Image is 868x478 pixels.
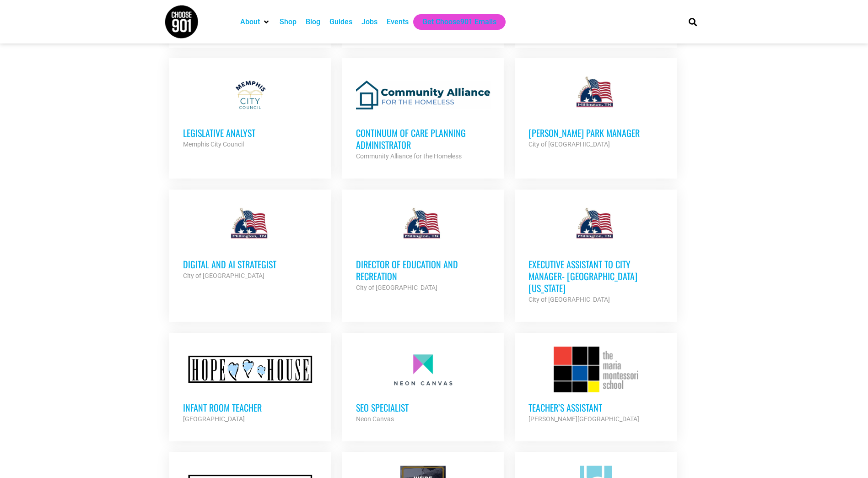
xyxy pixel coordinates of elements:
[528,415,639,423] strong: [PERSON_NAME][GEOGRAPHIC_DATA]
[387,16,409,27] a: Events
[356,258,491,282] h3: Director of Education and Recreation
[240,16,260,27] a: About
[356,284,437,291] strong: City of [GEOGRAPHIC_DATA]
[342,333,504,438] a: SEO Specialist Neon Canvas
[356,402,491,413] h3: SEO Specialist
[183,402,318,413] h3: Infant Room Teacher
[515,190,677,319] a: Executive Assistant to City Manager- [GEOGRAPHIC_DATA] [US_STATE] City of [GEOGRAPHIC_DATA]
[361,16,377,27] a: Jobs
[356,415,394,423] strong: Neon Canvas
[528,258,663,294] h3: Executive Assistant to City Manager- [GEOGRAPHIC_DATA] [US_STATE]
[236,14,673,30] nav: Main nav
[528,296,610,303] strong: City of [GEOGRAPHIC_DATA]
[528,127,663,139] h3: [PERSON_NAME] PARK MANAGER
[342,190,504,307] a: Director of Education and Recreation City of [GEOGRAPHIC_DATA]
[236,14,275,30] div: About
[422,16,496,27] a: Get Choose901 Emails
[515,58,677,163] a: [PERSON_NAME] PARK MANAGER City of [GEOGRAPHIC_DATA]
[183,141,244,148] strong: Memphis City Council
[356,152,462,160] strong: Community Alliance for the Homeless
[169,58,331,163] a: Legislative Analyst Memphis City Council
[183,127,318,139] h3: Legislative Analyst
[183,415,245,423] strong: [GEOGRAPHIC_DATA]
[183,272,264,279] strong: City of [GEOGRAPHIC_DATA]
[306,16,320,27] a: Blog
[528,402,663,413] h3: Teacher’s Assistant
[685,14,700,29] div: Search
[356,127,491,151] h3: Continuum of Care Planning Administrator
[280,16,297,27] a: Shop
[342,58,504,175] a: Continuum of Care Planning Administrator Community Alliance for the Homeless
[515,333,677,438] a: Teacher’s Assistant [PERSON_NAME][GEOGRAPHIC_DATA]
[528,141,610,148] strong: City of [GEOGRAPHIC_DATA]
[329,16,352,27] a: Guides
[169,190,331,295] a: Digital and AI Strategist City of [GEOGRAPHIC_DATA]
[169,333,331,438] a: Infant Room Teacher [GEOGRAPHIC_DATA]
[183,258,318,270] h3: Digital and AI Strategist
